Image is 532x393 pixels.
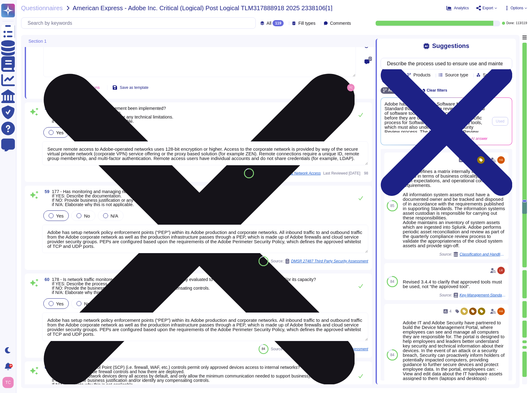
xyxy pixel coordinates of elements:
textarea: Adobe has setup network policy enforcement points (“PEP”) within its Adobe production and corpora... [42,313,368,341]
span: Export [482,6,493,10]
span: Classification and Handling of Information [460,253,506,256]
span: 61 [42,365,50,369]
span: All [267,21,272,25]
span: 98 [363,171,368,175]
button: Analytics [447,6,469,11]
div: 119 [273,20,284,26]
img: user [2,377,14,388]
span: Used [496,119,504,123]
input: Search by keywords [24,18,255,28]
span: American Express - Adobe Inc. Critical (Logical) Post Logical TLM317888918 2025 2338106[1] [73,5,333,11]
span: Questionnaires [21,5,63,11]
span: Source: [439,252,506,257]
span: 113 / 119 [516,22,527,25]
span: Section 1 [28,39,46,43]
span: Analytics [454,6,469,10]
span: 84 [262,347,265,351]
span: Done: [506,22,515,25]
span: 87 [247,171,251,175]
button: user [1,376,18,389]
span: Key-Management-Standard.pdf [460,293,506,297]
span: Comments [330,21,351,25]
div: Revised 3.4.4 to clarify that approved tools must be used, not “the approved tool”. [403,279,506,289]
textarea: Secure remote access to Adobe-operated networks uses 128-bit encryption or higher. Access to the ... [42,141,368,165]
img: user [347,84,355,91]
span: 58 [42,106,50,110]
div: 9+ [9,364,13,368]
img: user [497,308,505,315]
span: 4 [449,309,451,313]
span: 85 [390,204,394,208]
img: user [497,156,505,164]
span: 0 [368,57,372,61]
img: user [497,267,505,274]
button: Used [492,117,508,126]
span: 84 [390,280,394,283]
span: Source: [439,293,506,298]
span: Options [511,6,523,10]
div: Adobe defines a matrix internally to classify assets in terms of business criticality, service-le... [403,169,506,248]
span: 60 [42,277,50,282]
span: 59 [42,189,50,194]
textarea: Adobe has setup network policy enforcement points (“PEP”) within its Adobe production and corpora... [42,225,368,253]
input: Search by keywords [384,58,506,69]
span: 87 [262,259,265,263]
span: Fill types [298,21,315,25]
span: 84 [390,353,394,357]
